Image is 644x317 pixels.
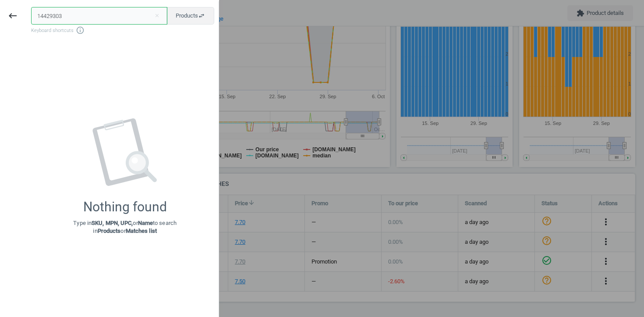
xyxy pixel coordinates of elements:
[150,12,163,20] button: Close
[138,220,153,226] strong: Name
[76,26,85,35] i: info_outline
[31,26,214,35] span: Keyboard shortcuts
[126,228,157,234] strong: Matches list
[176,12,205,20] span: Products
[92,220,133,226] strong: SKU, MPN, UPC,
[98,228,121,234] strong: Products
[73,219,177,235] p: Type in or to search in or
[198,12,205,19] i: swap_horiz
[166,7,214,25] button: Productsswap_horiz
[3,6,23,26] button: keyboard_backspace
[7,11,18,21] i: keyboard_backspace
[83,199,167,215] div: Nothing found
[31,7,167,25] input: Enter the SKU or product name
